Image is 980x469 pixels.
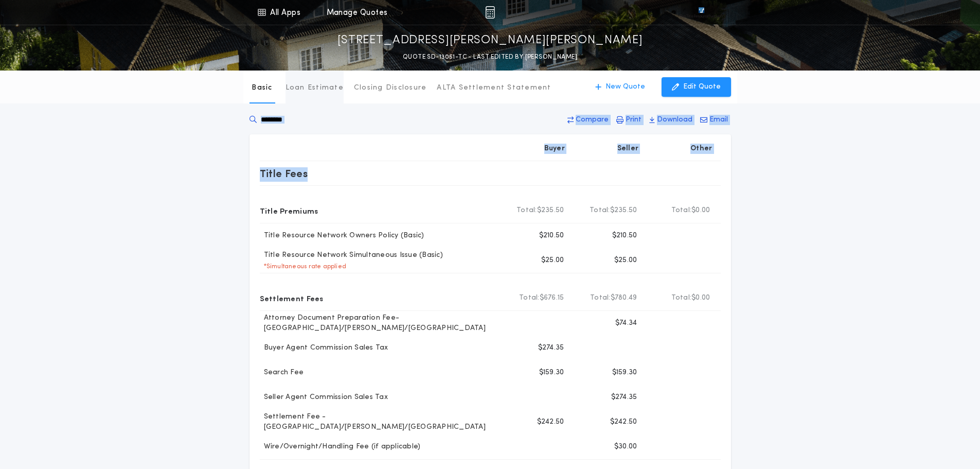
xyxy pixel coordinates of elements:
[516,205,537,216] b: Total:
[612,368,637,378] p: $159.30
[337,32,643,49] p: [STREET_ADDRESS][PERSON_NAME][PERSON_NAME]
[538,343,564,353] p: $274.35
[260,165,308,182] p: Title Fees
[286,83,344,93] p: Loan Estimate
[683,82,721,92] p: Edit Quote
[671,293,692,303] b: Total:
[537,417,564,427] p: $242.50
[252,83,272,93] p: Basic
[260,343,388,353] p: Buyer Agent Commission Sales Tax
[613,111,645,129] button: Print
[590,205,610,216] b: Total:
[260,442,421,452] p: Wire/Overnight/Handling Fee (if applicable)
[260,290,324,306] p: Settlement Fees
[403,52,577,62] p: QUOTE SD-13051-TC - LAST EDITED BY [PERSON_NAME]
[519,293,540,303] b: Total:
[541,255,564,266] p: $25.00
[680,7,723,18] img: vs-icon
[260,392,388,403] p: Seller Agent Commission Sales Tax
[260,250,443,260] p: Title Resource Network Simultaneous Issue (Basic)
[585,77,655,97] button: New Quote
[540,293,564,303] span: $676.15
[576,115,609,125] p: Compare
[614,442,637,452] p: $30.00
[657,115,692,125] p: Download
[260,368,304,378] p: Search Fee
[260,231,424,241] p: Title Resource Network Owners Policy (Basic)
[611,293,637,303] span: $780.49
[611,392,637,403] p: $274.35
[709,115,728,125] p: Email
[354,83,427,93] p: Closing Disclosure
[697,111,731,129] button: Email
[564,111,612,129] button: Compare
[537,205,564,216] span: $235.50
[671,205,692,216] b: Total:
[691,205,710,216] span: $0.00
[614,255,637,266] p: $25.00
[539,368,564,378] p: $159.30
[662,77,731,97] button: Edit Quote
[690,144,712,154] p: Other
[615,318,637,328] p: $74.34
[610,417,637,427] p: $242.50
[610,205,637,216] span: $235.50
[626,115,642,125] p: Print
[691,293,710,303] span: $0.00
[539,231,564,241] p: $210.50
[437,83,551,93] p: ALTA Settlement Statement
[260,412,500,432] p: Settlement Fee - [GEOGRAPHIC_DATA]/[PERSON_NAME]/[GEOGRAPHIC_DATA]
[260,263,347,271] p: * Simultaneous rate applied
[260,313,500,334] p: Attorney Document Preparation Fee-[GEOGRAPHIC_DATA]/[PERSON_NAME]/[GEOGRAPHIC_DATA]
[612,231,637,241] p: $210.50
[485,6,495,19] img: img
[544,144,565,154] p: Buyer
[605,82,645,92] p: New Quote
[646,111,696,129] button: Download
[617,144,639,154] p: Seller
[260,202,318,219] p: Title Premiums
[590,293,611,303] b: Total:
